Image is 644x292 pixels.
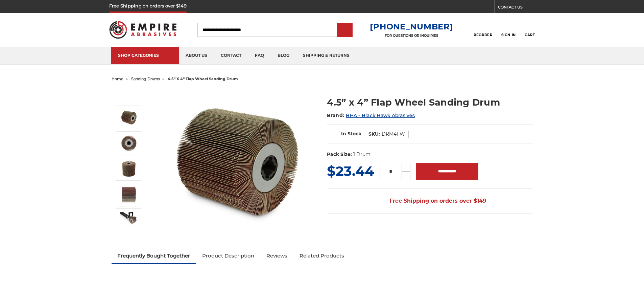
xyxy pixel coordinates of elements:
[120,212,137,229] img: 4.5” x 4” Flap Wheel Sanding Drum
[525,22,535,37] a: Cart
[120,160,137,177] img: 4-1/2" flap wheel sanding drum
[327,112,344,118] span: Brand:
[131,76,160,81] a: sanding drums
[498,3,535,13] a: CONTACT US
[373,194,486,208] span: Free Shipping on orders over $149
[296,47,356,64] a: shipping & returns
[368,131,380,138] dt: SKU:
[327,163,374,179] span: $23.44
[120,109,137,126] img: 4.5 inch x 4 inch flap wheel sanding drum
[370,33,453,38] p: FOR QUESTIONS OR INQUIRIES
[214,47,248,64] a: contact
[271,47,296,64] a: blog
[474,22,492,37] a: Reorder
[327,151,352,158] dt: Pack Size:
[120,186,137,203] img: 4.5” x 4” Flap Wheel Sanding Drum
[109,17,177,43] img: Empire Abrasives
[179,47,214,64] a: about us
[346,112,415,118] a: BHA - Black Hawk Abrasives
[260,248,293,263] a: Reviews
[112,248,196,263] a: Frequently Bought Together
[111,47,179,64] a: SHOP CATEGORIES
[327,96,533,109] h1: 4.5” x 4” Flap Wheel Sanding Drum
[112,76,123,81] a: home
[196,248,260,263] a: Product Description
[120,135,137,152] img: 4-1/2" flap wheel sanding drum - quad key arbor hole
[370,22,453,31] a: [PHONE_NUMBER]
[168,76,238,81] span: 4.5” x 4” flap wheel sanding drum
[474,33,492,37] span: Reorder
[341,131,361,137] span: In Stock
[382,131,405,138] dd: DRM4FW
[293,248,350,263] a: Related Products
[169,94,305,229] img: 4.5 inch x 4 inch flap wheel sanding drum
[118,53,172,58] div: SHOP CATEGORIES
[248,47,271,64] a: faq
[338,23,352,37] input: Submit
[501,33,516,37] span: Sign In
[353,151,371,158] dd: 1 Drum
[525,33,535,37] span: Cart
